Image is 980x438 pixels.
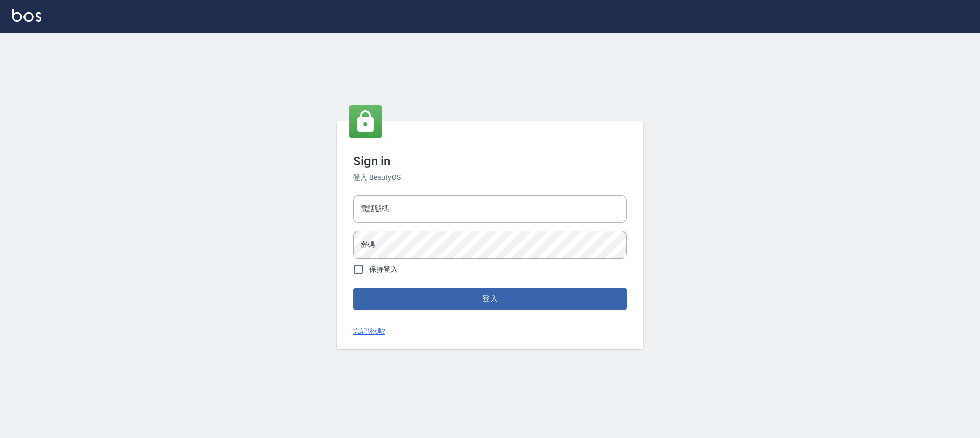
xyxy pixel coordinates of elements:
[353,154,627,168] h3: Sign in
[353,288,627,310] button: 登入
[353,326,385,337] a: 忘記密碼?
[12,9,41,22] img: Logo
[353,172,627,183] h6: 登入 BeautyOS
[369,264,398,275] span: 保持登入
